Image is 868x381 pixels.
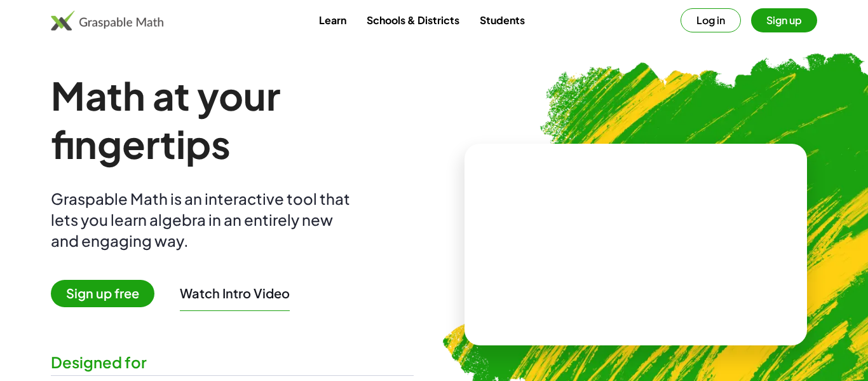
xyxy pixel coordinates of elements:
button: Watch Intro Video [180,285,290,301]
button: Log in [681,8,741,32]
a: Schools & Districts [356,8,470,32]
div: Designed for [51,352,414,373]
video: What is this? This is dynamic math notation. Dynamic math notation plays a central role in how Gr... [541,197,731,293]
h1: Math at your fingertips [51,71,414,168]
button: Sign up [751,8,817,32]
a: Learn [309,8,356,32]
span: Sign up free [51,280,154,307]
a: Students [470,8,535,32]
div: Graspable Math is an interactive tool that lets you learn algebra in an entirely new and engaging... [51,188,356,251]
